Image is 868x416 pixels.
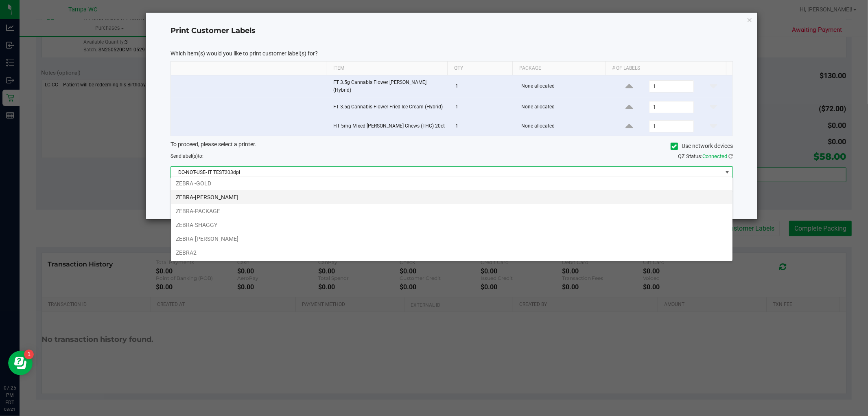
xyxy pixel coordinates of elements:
li: ZEBRA-SHAGGY [171,218,732,232]
h4: Print Customer Labels [171,26,733,36]
li: ZEBRA-[PERSON_NAME] [171,232,732,246]
td: FT 3.5g Cannabis Flower [PERSON_NAME] (Hybrid) [328,75,450,98]
th: Item [327,62,447,75]
label: Use network devices [671,142,733,150]
td: 1 [450,75,516,98]
span: Connected [702,153,727,159]
th: Package [512,62,605,75]
td: 1 [450,117,516,136]
li: ZEBRA-[PERSON_NAME] [171,190,732,204]
iframe: Resource center unread badge [24,350,34,359]
td: FT 3.5g Cannabis Flower Fried Ice Cream (Hybrid) [328,98,450,117]
div: To proceed, please select a printer. [164,140,739,152]
p: Which item(s) would you like to print customer label(s) for? [171,50,733,57]
td: None allocated [516,75,610,98]
span: label(s) [181,153,198,159]
iframe: Resource center [8,351,33,375]
td: 1 [450,98,516,117]
li: ZEBRA -GOLD [171,176,732,190]
li: ZEBRA-PACKAGE [171,204,732,218]
td: None allocated [516,98,610,117]
li: ZEBRA2 [171,246,732,260]
th: Qty [447,62,512,75]
td: None allocated [516,117,610,136]
th: # of labels [605,62,726,75]
span: QZ Status: [678,153,733,159]
span: DO-NOT-USE- IT TEST203dpi [171,167,722,178]
td: HT 5mg Mixed [PERSON_NAME] Chews (THC) 20ct [328,117,450,136]
span: Send to: [171,153,203,159]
